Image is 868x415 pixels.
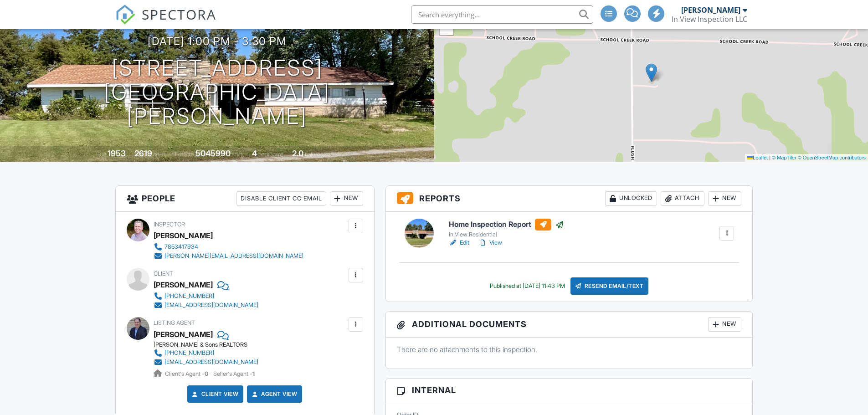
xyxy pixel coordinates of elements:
a: Client View [190,389,239,399]
a: [PERSON_NAME][EMAIL_ADDRESS][DOMAIN_NAME] [154,251,303,261]
a: 7853417934 [154,242,303,251]
img: The Best Home Inspection Software - Spectora [115,5,135,25]
span: Lot Size [175,151,194,158]
div: [PERSON_NAME] [154,278,213,292]
strong: 1 [252,370,255,377]
p: There are no attachments to this inspection. [397,344,742,354]
a: Agent View [250,389,297,399]
div: 2619 [134,149,152,158]
span: Client [154,270,173,277]
div: Disable Client CC Email [236,191,326,206]
h1: [STREET_ADDRESS] [GEOGRAPHIC_DATA][PERSON_NAME] [15,56,420,128]
a: © MapTiler [772,155,796,160]
div: [EMAIL_ADDRESS][DOMAIN_NAME] [164,302,258,309]
h3: Reports [386,186,753,212]
span: bedrooms [258,151,283,158]
div: [PERSON_NAME] & Sons REALTORS [154,341,266,348]
div: [PERSON_NAME] [154,229,213,242]
div: 7853417934 [164,243,198,251]
a: SPECTORA [115,12,216,31]
a: [PHONE_NUMBER] [154,348,258,358]
div: 4 [252,149,257,158]
span: Built [96,151,106,158]
strong: 0 [205,370,208,377]
span: sq.ft. [232,151,243,158]
a: © OpenStreetMap contributors [798,155,866,160]
h3: Additional Documents [386,312,753,338]
a: View [478,238,502,247]
img: Marker [646,63,657,82]
span: Seller's Agent - [213,370,255,377]
div: Unlocked [605,191,657,206]
div: 5045990 [195,149,231,158]
span: Inspector [154,221,185,228]
div: New [708,191,741,206]
div: 1953 [108,149,126,158]
h6: Home Inspection Report [449,219,564,231]
span: − [443,22,449,34]
a: [EMAIL_ADDRESS][DOMAIN_NAME] [154,358,258,367]
h3: Internal [386,379,753,402]
a: [PERSON_NAME] [154,328,213,341]
h3: [DATE] 1:00 pm - 3:30 pm [148,35,287,47]
a: Home Inspection Report In View Residential [449,219,564,239]
div: New [330,191,363,206]
div: Resend Email/Text [570,277,649,295]
div: [PHONE_NUMBER] [164,349,214,357]
div: [EMAIL_ADDRESS][DOMAIN_NAME] [164,359,258,366]
a: Leaflet [747,155,768,160]
span: | [769,155,770,160]
div: Attach [661,191,704,206]
span: Listing Agent [154,319,195,326]
div: Published at [DATE] 11:43 PM [490,282,565,290]
div: New [708,317,741,332]
h3: People [116,186,374,212]
span: SPECTORA [142,5,216,24]
span: sq. ft. [154,151,166,158]
a: [PHONE_NUMBER] [154,292,258,301]
div: In View Residential [449,231,564,238]
a: Edit [449,238,469,247]
a: [EMAIL_ADDRESS][DOMAIN_NAME] [154,301,258,310]
span: bathrooms [305,151,331,158]
span: Client's Agent - [165,370,210,377]
div: 2.0 [292,149,303,158]
div: [PERSON_NAME][EMAIL_ADDRESS][DOMAIN_NAME] [164,252,303,260]
div: [PERSON_NAME] [681,5,740,15]
div: [PHONE_NUMBER] [164,292,214,300]
div: In View Inspection LLC [672,15,747,24]
input: Search everything... [411,5,593,24]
